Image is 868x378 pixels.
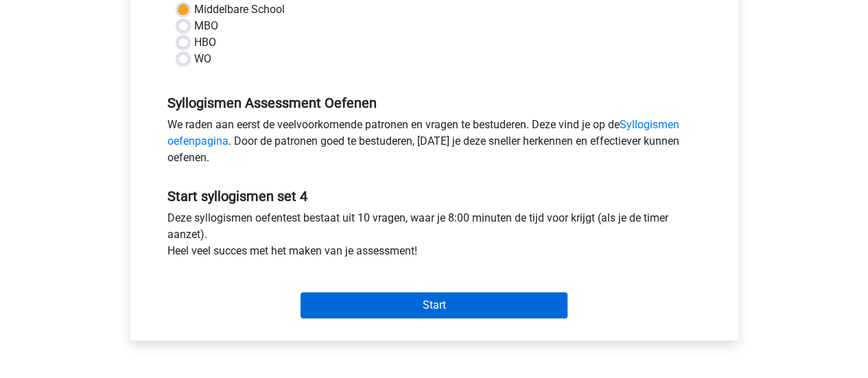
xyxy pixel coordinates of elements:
h5: Syllogismen Assessment Oefenen [167,95,701,111]
label: HBO [194,34,216,51]
div: We raden aan eerst de veelvoorkomende patronen en vragen te bestuderen. Deze vind je op de . Door... [157,117,712,172]
label: Middelbare School [194,1,285,18]
h5: Start syllogismen set 4 [167,188,701,204]
label: MBO [194,18,218,34]
div: Deze syllogismen oefentest bestaat uit 10 vragen, waar je 8:00 minuten de tijd voor krijgt (als j... [157,210,712,265]
label: WO [194,51,211,67]
input: Start [301,292,567,318]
